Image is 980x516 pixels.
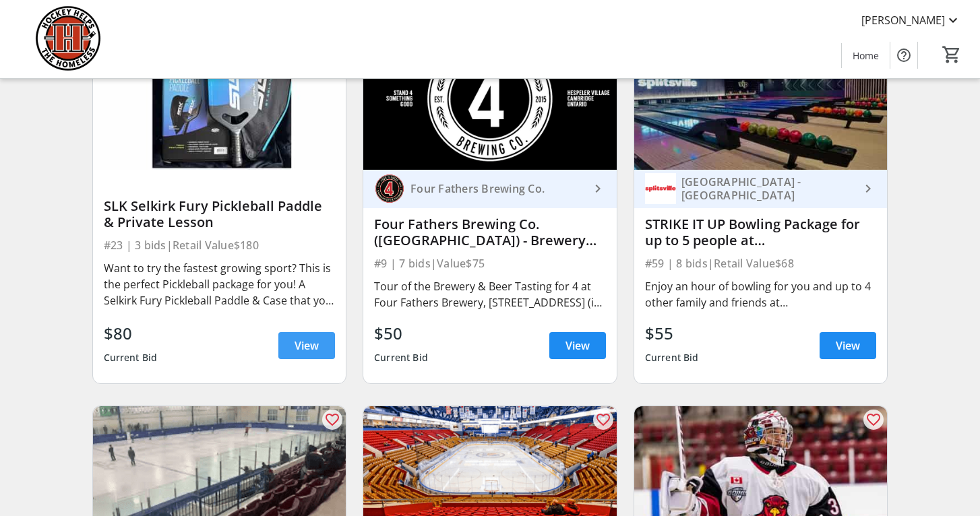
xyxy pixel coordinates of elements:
[645,216,877,249] div: STRIKE IT UP Bowling Package for up to 5 people at [GEOGRAPHIC_DATA] (Pkg#1)
[676,175,861,202] div: [GEOGRAPHIC_DATA] - [GEOGRAPHIC_DATA]
[836,337,860,354] span: View
[405,182,590,195] div: Four Fathers Brewing Co.
[865,412,882,428] mat-icon: favorite_outline
[565,337,590,354] span: View
[634,170,888,208] a: Splitsville - Waterloo[GEOGRAPHIC_DATA] - [GEOGRAPHIC_DATA]
[820,332,876,359] a: View
[940,42,964,67] button: Cart
[104,236,336,255] div: #23 | 3 bids | Retail Value $180
[549,332,606,359] a: View
[645,321,699,346] div: $55
[374,254,606,273] div: #9 | 7 bids | Value $75
[590,181,606,197] mat-icon: keyboard_arrow_right
[853,49,879,63] span: Home
[363,170,617,208] a: Four Fathers Brewing Co.Four Fathers Brewing Co.
[861,12,945,28] span: [PERSON_NAME]
[851,9,972,31] button: [PERSON_NAME]
[634,28,888,170] img: STRIKE IT UP Bowling Package for up to 5 people at Splitsville (Pkg#1)
[324,412,340,428] mat-icon: favorite_outline
[374,278,606,311] div: Tour of the Brewery & Beer Tasting for 4 at Four Fathers Brewery, [STREET_ADDRESS] (in the Heart ...
[645,346,699,370] div: Current Bid
[645,254,877,273] div: #59 | 8 bids | Retail Value $68
[295,337,319,354] span: View
[278,332,335,359] a: View
[8,5,128,73] img: Hockey Helps the Homeless's Logo
[890,42,917,69] button: Help
[645,278,877,311] div: Enjoy an hour of bowling for you and up to 4 other family and friends at [GEOGRAPHIC_DATA]'s newe...
[645,173,676,204] img: Splitsville - Waterloo
[104,198,336,230] div: SLK Selkirk Fury Pickleball Paddle & Private Lesson
[374,321,428,346] div: $50
[104,260,336,309] div: Want to try the fastest growing sport? This is the perfect Pickleball package for you! A Selkirk ...
[595,412,611,428] mat-icon: favorite_outline
[104,321,158,346] div: $80
[104,346,158,370] div: Current Bid
[842,43,890,68] a: Home
[374,216,606,249] div: Four Fathers Brewing Co. ([GEOGRAPHIC_DATA]) - Brewery Tour & Tasting for 4
[374,346,428,370] div: Current Bid
[860,181,876,197] mat-icon: keyboard_arrow_right
[93,28,346,170] img: SLK Selkirk Fury Pickleball Paddle & Private Lesson
[363,28,617,170] img: Four Fathers Brewing Co. (Cambridge) - Brewery Tour & Tasting for 4
[374,173,405,204] img: Four Fathers Brewing Co.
